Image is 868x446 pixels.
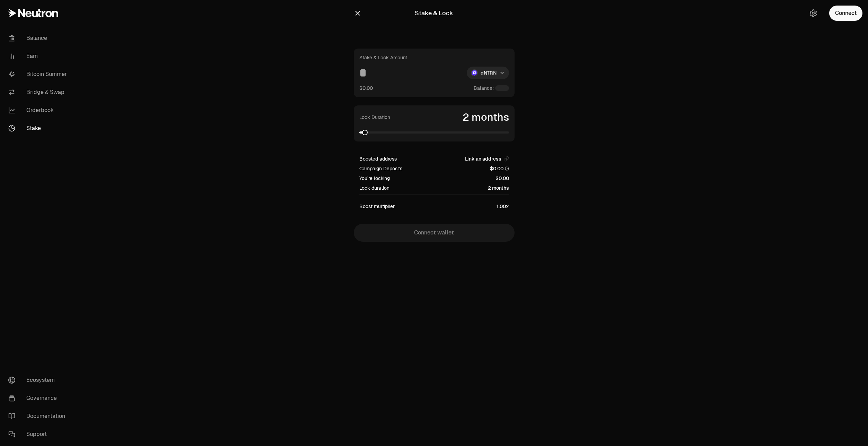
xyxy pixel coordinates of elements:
[488,185,509,191] span: 2 months
[3,83,75,101] a: Bridge & Swap
[359,54,407,61] div: Stake & Lock Amount
[472,70,477,76] img: dNTRN Logo
[829,6,862,21] button: Connect
[463,111,509,123] span: 2 months
[359,114,390,121] label: Lock Duration
[3,389,75,407] a: Governance
[3,101,75,119] a: Orderbook
[3,425,75,443] a: Support
[359,185,389,191] span: Lock duration
[3,371,75,389] a: Ecosystem
[415,8,453,18] div: Stake & Lock
[490,165,509,172] span: $0.00
[3,47,75,65] a: Earn
[359,165,402,172] span: Campaign Deposits
[3,407,75,425] a: Documentation
[3,65,75,83] a: Bitcoin Summer
[465,155,501,162] span: Link an address
[465,155,509,162] button: Link an address
[3,119,75,137] a: Stake
[497,203,509,210] span: 1.00x
[3,29,75,47] a: Balance
[359,175,390,182] span: You`re locking
[359,155,397,162] span: Boosted address
[359,203,395,210] span: Boost multiplier
[359,85,373,92] button: $0.00
[474,85,494,92] span: Balance:
[496,175,509,182] span: $0.00
[467,67,509,79] div: dNTRN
